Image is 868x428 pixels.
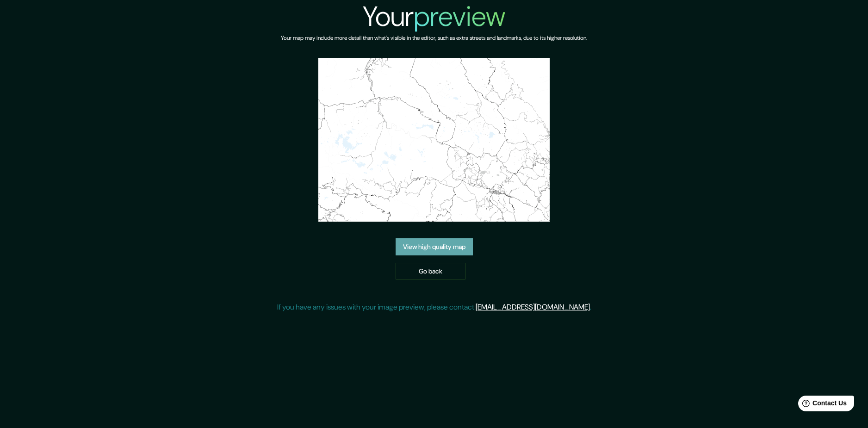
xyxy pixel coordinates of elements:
[318,58,550,222] img: created-map-preview
[396,263,465,280] a: Go back
[396,238,473,255] a: View high quality map
[281,33,587,43] h6: Your map may include more detail than what's visible in the editor, such as extra streets and lan...
[277,302,591,313] p: If you have any issues with your image preview, please contact .
[476,302,590,312] a: [EMAIL_ADDRESS][DOMAIN_NAME]
[786,392,858,418] iframe: Help widget launcher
